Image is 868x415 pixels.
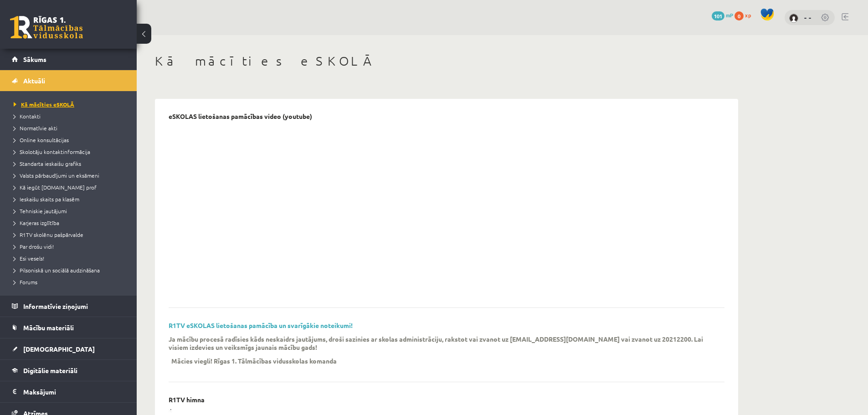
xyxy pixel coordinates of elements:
span: Forums [14,278,37,286]
span: Digitālie materiāli [23,366,77,374]
a: Skolotāju kontaktinformācija [14,148,128,156]
a: Par drošu vidi! [14,242,128,251]
span: Sākums [23,55,46,63]
a: Sākums [12,49,125,70]
a: R1TV eSKOLAS lietošanas pamācība un svarīgākie noteikumi! [169,321,353,329]
span: Esi vesels! [14,255,44,262]
p: Ja mācību procesā radīsies kāds neskaidrs jautājums, droši sazinies ar skolas administrāciju, rak... [169,335,711,351]
span: Pilsoniskā un sociālā audzināšana [14,266,100,274]
span: Karjeras izglītība [14,219,59,226]
a: 101 mP [712,11,733,19]
a: Esi vesels! [14,254,128,262]
span: Standarta ieskaišu grafiks [14,160,81,167]
p: R1TV himna [169,396,205,404]
a: Valsts pārbaudījumi un eksāmeni [14,171,128,179]
a: Forums [14,278,128,286]
span: Mācību materiāli [23,323,74,332]
a: - - [804,13,812,22]
span: Aktuāli [23,77,45,85]
a: Tehniskie jautājumi [14,207,128,215]
a: Pilsoniskā un sociālā audzināšana [14,266,128,274]
a: [DEMOGRAPHIC_DATA] [12,338,125,359]
span: Kā iegūt [DOMAIN_NAME] prof [14,184,97,191]
span: Kontakti [14,113,41,120]
a: Karjeras izglītība [14,219,128,227]
a: Digitālie materiāli [12,360,125,381]
a: R1TV skolēnu pašpārvalde [14,231,128,239]
a: Mācību materiāli [12,317,125,338]
p: Mācies viegli! [171,357,212,365]
img: - - [789,14,798,23]
span: Online konsultācijas [14,136,69,143]
legend: Informatīvie ziņojumi [23,296,125,317]
legend: Maksājumi [23,381,125,402]
span: Ieskaišu skaits pa klasēm [14,195,79,203]
span: 101 [712,11,724,20]
a: Normatīvie akti [14,124,128,132]
span: Normatīvie akti [14,124,57,132]
a: Kontakti [14,112,128,120]
a: Aktuāli [12,70,125,91]
a: Rīgas 1. Tālmācības vidusskola [10,16,83,39]
p: eSKOLAS lietošanas pamācības video (youtube) [169,113,312,120]
span: Kā mācīties eSKOLĀ [14,101,74,108]
a: Online konsultācijas [14,136,128,144]
a: Informatīvie ziņojumi [12,296,125,317]
a: 0 xp [734,11,755,19]
a: Ieskaišu skaits pa klasēm [14,195,128,203]
span: Tehniskie jautājumi [14,207,67,215]
a: Kā mācīties eSKOLĀ [14,100,128,108]
p: Rīgas 1. Tālmācības vidusskolas komanda [214,357,337,365]
span: Valsts pārbaudījumi un eksāmeni [14,172,99,179]
span: [DEMOGRAPHIC_DATA] [23,345,95,353]
span: xp [745,11,751,19]
a: Kā iegūt [DOMAIN_NAME] prof [14,183,128,191]
span: Par drošu vidi! [14,243,54,250]
a: Standarta ieskaišu grafiks [14,159,128,168]
span: R1TV skolēnu pašpārvalde [14,231,83,238]
span: Skolotāju kontaktinformācija [14,148,90,155]
a: Maksājumi [12,381,125,402]
h1: Kā mācīties eSKOLĀ [155,53,738,69]
span: 0 [734,11,744,20]
span: mP [726,11,733,19]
